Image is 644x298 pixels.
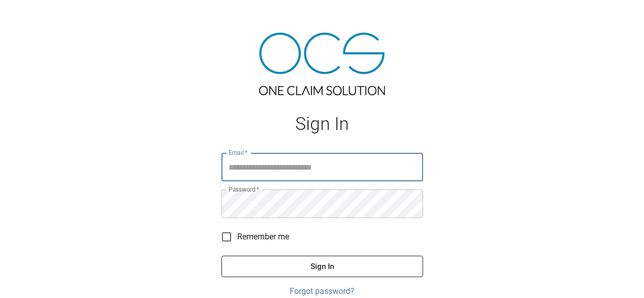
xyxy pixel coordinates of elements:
[229,185,259,194] label: Password
[221,256,423,277] button: Sign In
[221,114,423,134] h1: Sign In
[12,6,53,26] img: ocs-logo-white-transparent.png
[259,33,385,95] img: ocs-logo-tra.png
[221,285,423,297] a: Forgot password?
[237,231,289,243] span: Remember me
[229,148,248,157] label: Email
